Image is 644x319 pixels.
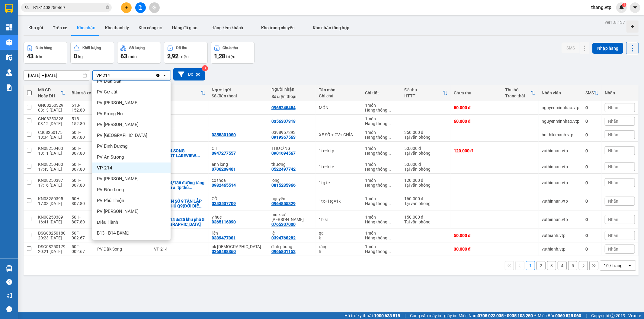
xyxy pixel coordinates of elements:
[537,261,546,270] button: 2
[388,151,391,156] span: ...
[459,312,533,319] span: Miền Nam
[319,105,359,110] div: MÓN
[404,162,448,167] div: 50.000 đ
[562,43,580,53] button: SMS
[154,148,206,158] div: Giao: 104 SONG HÀNH,KDT LAKEVIEW, P BÌNH TRƯNG
[585,217,599,222] div: 0
[211,42,255,64] button: Chưa thu1,28 triệu
[97,208,139,214] span: PV [PERSON_NAME]
[6,54,12,61] img: warehouse-icon
[38,162,66,167] div: KN08250400
[97,247,148,251] div: PV Đắk Song
[38,130,66,135] div: CJ08250175
[6,39,12,46] img: warehouse-icon
[100,21,134,35] button: Kho thanh lý
[271,130,313,135] div: 0398957293
[365,108,399,112] div: Hàng thông thường
[154,212,206,217] div: VP 214
[97,143,127,149] span: PV Bình Dương
[72,103,91,112] div: 51B-152.80
[319,119,359,124] div: T
[152,5,156,10] span: aim
[97,165,112,171] span: VP 214
[6,69,12,76] img: warehouse-icon
[271,201,296,206] div: 0964855329
[212,201,236,206] div: 0343537709
[585,233,599,238] div: 0
[388,201,391,206] span: ...
[627,263,632,268] svg: open
[365,167,399,172] div: Hàng thông thường
[619,5,624,10] img: icon-new-feature
[404,196,448,201] div: 160.000 đ
[27,52,34,60] span: 43
[226,54,235,59] span: triệu
[6,24,12,30] img: dashboard-icon
[271,146,313,151] div: THƯỜNG
[608,105,618,110] span: Nhãn
[134,21,167,35] button: Kho công nợ
[585,199,599,204] div: 0
[72,21,100,35] button: Kho nhận
[120,52,127,60] span: 63
[365,90,399,95] div: Chi tiết
[106,5,109,11] span: close-circle
[365,231,399,235] div: 1 món
[38,146,66,151] div: KN08250403
[633,5,638,10] span: caret-down
[82,46,101,50] div: Khối lượng
[365,121,399,126] div: Hàng thông thường
[223,46,238,50] div: Chưa thu
[388,235,391,240] span: ...
[319,164,359,169] div: 1tx=k tc
[410,312,457,319] span: Cung cấp máy in - giấy in:
[212,220,236,224] div: 0365116890
[117,42,161,64] button: Số lượng63món
[38,108,66,112] div: 03:13 [DATE]
[319,180,359,185] div: 1tg tc
[151,85,209,101] th: Toggle SortBy
[608,164,618,169] span: Nhãn
[505,87,531,92] div: Thu hộ
[608,119,618,124] span: Nhãn
[365,103,399,108] div: 1 món
[585,164,599,169] div: 0
[404,201,448,206] div: Tại văn phòng
[542,90,579,95] div: Nhân viên
[365,201,399,206] div: Hàng thông thường
[586,4,616,11] span: thang.vtp
[365,162,399,167] div: 1 món
[388,167,391,172] span: ...
[365,178,399,183] div: 1 món
[72,231,91,240] div: 50F-002.67
[608,233,618,238] span: Nhãn
[38,244,66,249] div: DSG08250179
[72,244,91,254] div: 50F-002.67
[365,135,399,140] div: Hàng thông thường
[135,2,146,13] button: file-add
[72,196,91,206] div: 50H-807.80
[154,144,206,148] div: VP 214
[212,132,236,137] div: 0355301080
[72,116,91,126] div: 51B-152.80
[271,222,296,227] div: 0765307000
[542,105,579,110] div: nguyenminhhao.vtp
[542,164,579,169] div: vuthinhan.vtp
[568,261,577,270] button: 5
[154,105,206,110] div: VP 214
[388,249,391,254] span: ...
[212,244,265,249] div: nk thiên an
[154,175,206,180] div: VP 214
[404,215,448,220] div: 150.000 đ
[365,151,399,156] div: Hàng thông thường
[502,85,539,101] th: Toggle SortBy
[526,261,535,270] button: 1
[167,52,178,60] span: 2,92
[6,293,12,298] span: notification
[592,43,623,54] button: Nhập hàng
[70,42,114,64] button: Khối lượng0kg
[97,187,124,193] span: PV Đức Long
[582,85,602,101] th: Toggle SortBy
[454,148,499,153] div: 120.000 đ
